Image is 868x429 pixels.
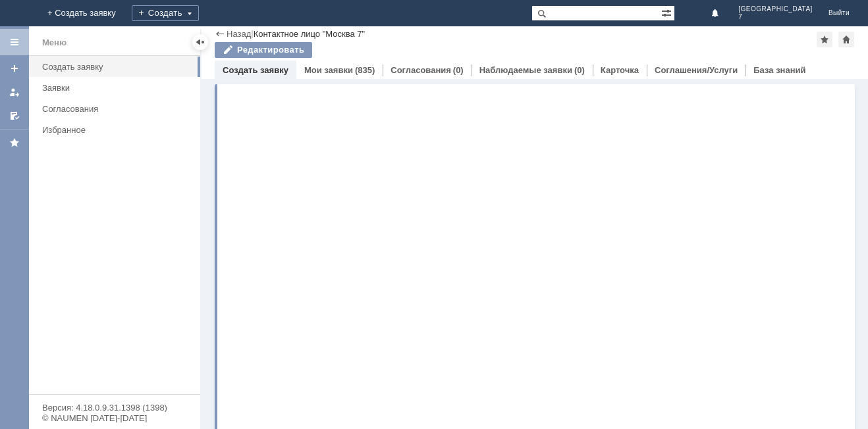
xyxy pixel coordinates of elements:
a: Заявки [37,78,198,98]
div: Заявки [42,83,192,93]
span: 7 [738,13,813,21]
div: Сделать домашней страницей [838,32,854,47]
div: Меню [42,35,67,51]
div: Избранное [42,125,178,135]
a: Карточка [601,65,639,75]
div: © NAUMEN [DATE]-[DATE] [42,414,187,422]
div: Создать заявку [42,62,192,72]
a: Мои заявки [304,65,353,75]
div: Создать [132,5,199,21]
a: Назад [227,29,251,39]
span: [GEOGRAPHIC_DATA] [738,5,813,13]
div: | [251,28,253,38]
div: Версия: 4.18.0.9.31.1398 (1398) [42,403,187,412]
a: Наблюдаемые заявки [479,65,572,75]
a: Согласования [391,65,451,75]
a: Создать заявку [4,58,25,79]
a: База знаний [753,65,805,75]
a: Согласования [37,99,198,119]
div: Контактное лицо "Москва 7" [254,29,366,39]
div: Согласования [42,104,192,114]
a: Создать заявку [37,57,198,77]
a: Мои заявки [4,82,25,103]
div: (0) [574,65,585,75]
a: Соглашения/Услуги [655,65,738,75]
a: Мои согласования [4,105,25,126]
div: (0) [453,65,464,75]
a: Создать заявку [223,65,288,75]
div: (835) [355,65,375,75]
span: Расширенный поиск [661,6,674,18]
div: Добавить в избранное [817,32,832,47]
div: Скрыть меню [192,34,208,50]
